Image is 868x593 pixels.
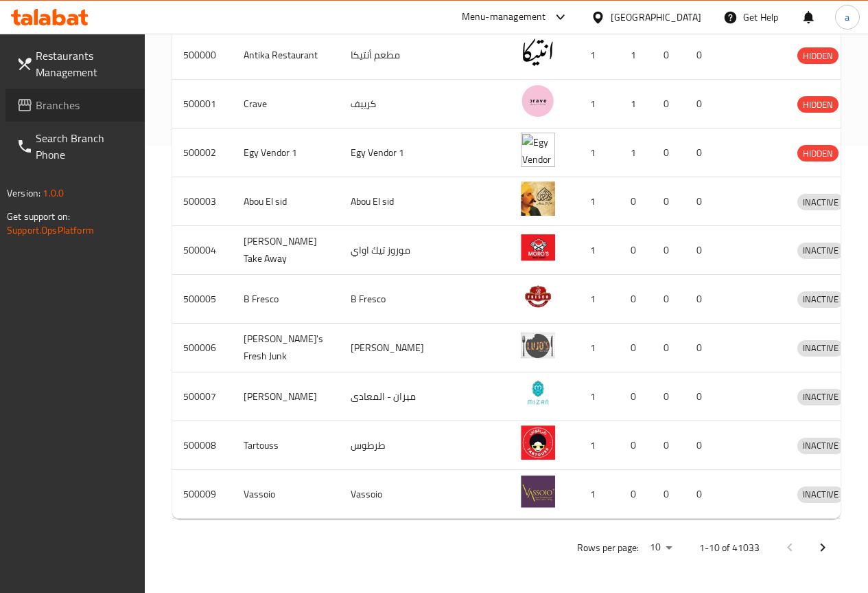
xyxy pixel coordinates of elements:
td: 0 [653,177,685,226]
td: Vassoio [233,470,340,519]
div: INACTIVE [797,438,844,454]
td: مطعم أنتيكا [340,31,441,80]
td: 0 [653,372,685,421]
span: HIDDEN [797,97,838,113]
img: Antika Restaurant [521,35,555,69]
td: طرطوس [340,421,441,470]
td: 500002 [172,128,233,177]
span: a [845,10,849,25]
a: Support.OpsPlatform [7,221,94,239]
td: 0 [685,324,718,372]
a: Restaurants Management [5,39,145,89]
td: 0 [620,324,653,372]
span: INACTIVE [797,389,844,405]
td: 0 [653,470,685,519]
td: 1 [572,226,620,275]
td: 0 [685,177,718,226]
td: 1 [572,80,620,128]
td: 1 [572,372,620,421]
td: 0 [685,470,718,519]
span: INACTIVE [797,194,844,210]
td: موروز تيك اواي [340,226,441,275]
img: Vassoio [521,474,555,508]
td: 1 [620,80,653,128]
a: Search Branch Phone [5,122,145,171]
a: Branches [5,89,145,122]
td: 1 [572,128,620,177]
td: 500001 [172,80,233,128]
div: HIDDEN [797,47,838,64]
td: 0 [653,275,685,324]
td: 0 [653,31,685,80]
td: 0 [685,226,718,275]
td: 1 [620,31,653,80]
td: 0 [685,128,718,177]
p: Rows per page: [577,539,639,557]
td: كرييف [340,80,441,128]
td: Crave [233,80,340,128]
td: 500003 [172,177,233,226]
div: HIDDEN [797,145,838,161]
td: Abou El sid [340,177,441,226]
img: Moro's Take Away [521,230,555,265]
td: 0 [685,31,718,80]
td: Abou El sid [233,177,340,226]
img: Mizan - Maadi [521,377,555,411]
div: INACTIVE [797,389,844,405]
span: INACTIVE [797,340,844,356]
span: INACTIVE [797,438,844,454]
span: Search Branch Phone [36,130,134,163]
td: 0 [620,177,653,226]
div: INACTIVE [797,291,844,308]
img: Egy Vendor 1 [521,133,555,167]
td: 0 [653,80,685,128]
td: ميزان - المعادى [340,372,441,421]
td: 0 [620,275,653,324]
td: Tartouss [233,421,340,470]
div: INACTIVE [797,194,844,210]
td: 1 [572,421,620,470]
span: Get support on: [7,208,70,225]
td: 1 [572,324,620,372]
td: 1 [572,177,620,226]
td: 0 [620,372,653,421]
td: 0 [620,421,653,470]
td: B Fresco [233,275,340,324]
td: 500006 [172,324,233,372]
td: 0 [653,421,685,470]
td: [PERSON_NAME] [233,372,340,421]
td: 0 [653,226,685,275]
td: B Fresco [340,275,441,324]
td: Egy Vendor 1 [340,128,441,177]
td: Vassoio [340,470,441,519]
td: 1 [572,31,620,80]
div: [GEOGRAPHIC_DATA] [611,10,701,25]
span: HIDDEN [797,146,838,161]
td: 500007 [172,372,233,421]
td: 500005 [172,275,233,324]
td: Antika Restaurant [233,31,340,80]
p: 1-10 of 41033 [699,539,760,557]
td: 1 [572,275,620,324]
td: 0 [620,226,653,275]
td: 0 [685,372,718,421]
td: 0 [685,80,718,128]
img: B Fresco [521,279,555,313]
span: Restaurants Management [36,47,134,80]
img: Crave [521,84,555,118]
span: INACTIVE [797,291,844,307]
td: 0 [653,324,685,372]
td: 500008 [172,421,233,470]
td: 0 [620,470,653,519]
span: INACTIVE [797,243,844,258]
button: Next page [806,531,839,564]
td: [PERSON_NAME]'s Fresh Junk [233,324,340,372]
span: INACTIVE [797,486,844,502]
img: Abou El sid [521,181,555,216]
td: 500009 [172,470,233,519]
td: 500000 [172,31,233,80]
td: [PERSON_NAME] [340,324,441,372]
